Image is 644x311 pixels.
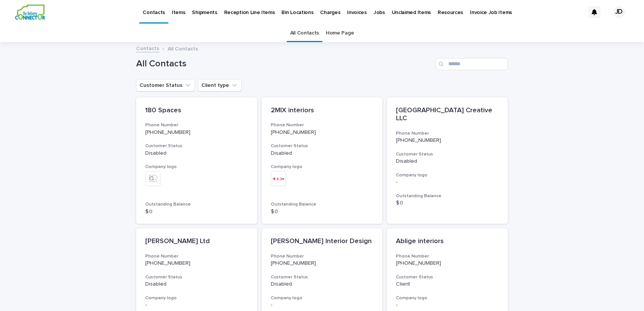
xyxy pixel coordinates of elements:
[396,107,499,123] p: [GEOGRAPHIC_DATA] Creative LLC
[396,130,499,137] h3: Phone Number
[396,274,499,280] h3: Customer Status
[145,261,190,266] a: [PHONE_NUMBER]
[145,164,248,170] h3: Company logo
[436,58,508,70] input: Search
[387,97,508,224] a: [GEOGRAPHIC_DATA] Creative LLCPhone Number[PHONE_NUMBER]Customer StatusDisabledCompany logo-Outst...
[396,138,441,143] a: [PHONE_NUMBER]
[396,253,499,259] h3: Phone Number
[262,97,383,224] a: 2MIX interiorsPhone Number[PHONE_NUMBER]Customer StatusDisabledCompany logoOutstanding Balance$ 0
[145,281,248,287] p: Disabled
[326,24,354,42] a: Home Page
[145,107,248,115] p: 180 Spaces
[271,122,374,128] h3: Phone Number
[271,150,374,157] p: Disabled
[136,79,195,91] button: Customer Status
[145,143,248,149] h3: Customer Status
[145,201,248,207] h3: Outstanding Balance
[198,79,242,91] button: Client type
[271,130,316,135] a: [PHONE_NUMBER]
[271,261,316,266] a: [PHONE_NUMBER]
[271,209,374,215] p: $ 0
[396,302,499,308] p: -
[271,237,374,246] p: [PERSON_NAME] Interior Design
[145,130,190,135] a: [PHONE_NUMBER]
[396,281,499,287] p: Client
[290,24,319,42] a: All Contacts
[396,193,499,199] h3: Outstanding Balance
[271,274,374,280] h3: Customer Status
[271,107,374,115] p: 2MIX interiors
[271,143,374,149] h3: Customer Status
[145,302,248,308] p: -
[271,281,374,287] p: Disabled
[396,200,499,206] p: $ 0
[136,97,257,224] a: 180 SpacesPhone Number[PHONE_NUMBER]Customer StatusDisabledCompany logoOutstanding Balance$ 0
[145,122,248,128] h3: Phone Number
[271,201,374,207] h3: Outstanding Balance
[136,44,159,52] a: Contacts
[145,253,248,259] h3: Phone Number
[396,172,499,178] h3: Company logo
[396,237,499,246] p: Ablige interiors
[396,261,441,266] a: [PHONE_NUMBER]
[145,274,248,280] h3: Customer Status
[145,237,248,246] p: [PERSON_NAME] Ltd
[145,209,248,215] p: $ 0
[15,5,45,20] img: aCWQmA6OSGG0Kwt8cj3c
[168,44,198,52] p: All Contacts
[396,295,499,301] h3: Company logo
[396,179,499,185] p: -
[613,6,625,18] div: JD
[145,295,248,301] h3: Company logo
[271,164,374,170] h3: Company logo
[396,151,499,157] h3: Customer Status
[396,158,499,165] p: Disabled
[271,253,374,259] h3: Phone Number
[145,150,248,157] p: Disabled
[136,58,433,69] h1: All Contacts
[271,302,374,308] p: -
[271,295,374,301] h3: Company logo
